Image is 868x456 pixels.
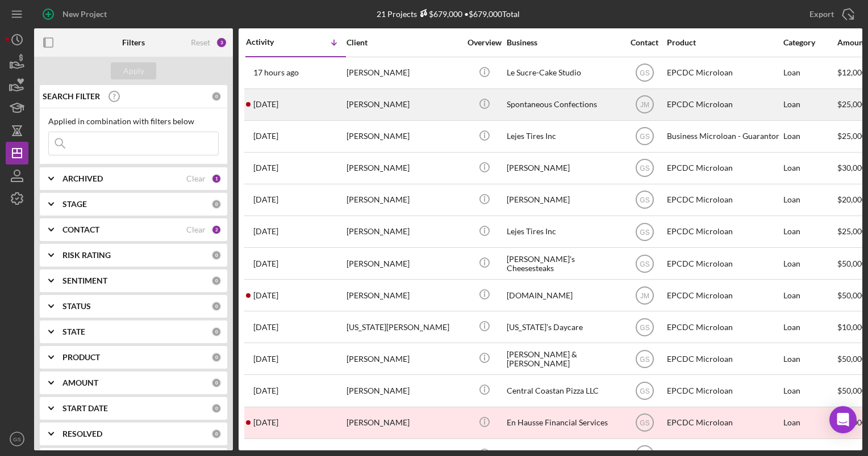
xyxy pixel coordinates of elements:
div: [PERSON_NAME]'s Cheesesteaks [507,248,620,278]
div: New Project [62,3,107,26]
div: [PERSON_NAME] [347,121,460,151]
div: 0 [211,276,222,286]
b: START DATE [62,404,108,413]
b: CONTACT [62,225,99,234]
b: Filters [122,38,145,47]
div: Loan [783,121,836,151]
div: 0 [211,352,222,362]
div: Lejes Tires Inc [507,121,620,151]
div: $679,000 [417,9,462,19]
div: [DOMAIN_NAME] [507,280,620,310]
div: EPCDC Microloan [667,280,781,310]
div: [PERSON_NAME] [347,217,460,247]
div: 2 [211,225,222,235]
div: 0 [211,199,222,209]
div: EPCDC Microloan [667,312,781,342]
div: Reset [191,38,210,47]
div: 0 [211,378,222,388]
span: $25,000 [837,131,866,141]
span: $50,000 [837,354,866,364]
div: 3 [216,37,227,48]
text: GS [640,69,649,77]
b: STATE [62,327,85,336]
div: [PERSON_NAME] [347,408,460,438]
time: 2025-08-28 02:54 [253,227,278,236]
b: SENTIMENT [62,276,107,285]
span: $30,000 [837,163,866,172]
time: 2025-08-23 05:05 [253,259,278,268]
time: 2025-08-08 01:03 [253,386,278,395]
div: Loan [783,153,836,183]
span: $50,000 [837,386,866,395]
text: GS [640,196,649,204]
div: [PERSON_NAME] [347,280,460,310]
button: Apply [111,62,156,79]
text: JM [640,292,649,299]
div: Loan [783,185,836,215]
div: Clear [186,225,206,234]
div: 0 [211,429,222,439]
text: GS [640,133,649,141]
span: $50,000 [837,290,866,300]
div: EPCDC Microloan [667,90,781,120]
div: Client [347,38,460,47]
div: Loan [783,280,836,310]
span: $25,000 [837,99,866,109]
b: STAGE [62,200,87,209]
div: Apply [123,62,144,79]
time: 2025-09-01 22:14 [253,163,278,172]
div: [PERSON_NAME] [507,153,620,183]
div: Loan [783,408,836,438]
div: En Hausse Financial Services [507,408,620,438]
div: Contact [623,38,666,47]
div: Central Coastan Pizza LLC [507,375,620,406]
div: EPCDC Microloan [667,248,781,278]
div: 1 [211,174,222,184]
div: Business [507,38,620,47]
time: 2025-09-04 22:14 [253,100,278,109]
b: AMOUNT [62,378,98,387]
div: Lejes Tires Inc [507,217,620,247]
text: GS [640,260,649,268]
div: Export [809,3,834,26]
div: [PERSON_NAME] [347,58,460,88]
div: EPCDC Microloan [667,185,781,215]
text: GS [640,355,649,363]
div: EPCDC Microloan [667,153,781,183]
b: ARCHIVED [62,174,103,183]
div: [PERSON_NAME] [347,375,460,406]
b: STATUS [62,302,91,311]
div: 0 [211,301,222,311]
div: Le Sucre-Cake Studio [507,58,620,88]
div: [PERSON_NAME] [347,153,460,183]
span: $12,000 [837,67,866,77]
div: Spontaneous Confections [507,90,620,120]
div: 0 [211,327,222,337]
div: [PERSON_NAME] [347,90,460,120]
text: GS [640,228,649,236]
div: [PERSON_NAME] [347,344,460,374]
b: RESOLVED [62,429,102,438]
div: EPCDC Microloan [667,58,781,88]
span: $50,000 [837,259,866,268]
text: JM [640,101,649,109]
div: [PERSON_NAME] & [PERSON_NAME] [507,344,620,374]
span: $20,000 [837,195,866,204]
div: EPCDC Microloan [667,217,781,247]
time: 2025-08-21 04:32 [253,323,278,332]
div: 21 Projects • $679,000 Total [377,9,520,19]
b: SEARCH FILTER [43,92,100,101]
button: New Project [34,3,118,26]
div: Product [667,38,781,47]
div: Loan [783,217,836,247]
button: Export [798,3,862,26]
div: 0 [211,403,222,413]
div: [US_STATE][PERSON_NAME] [347,312,460,342]
div: Loan [783,375,836,406]
text: GS [640,323,649,331]
div: Applied in combination with filters below [48,117,219,126]
div: Loan [783,248,836,278]
div: Business Microloan - Guarantor [667,121,781,151]
time: 2025-08-07 21:53 [253,418,278,427]
div: [PERSON_NAME] [507,185,620,215]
